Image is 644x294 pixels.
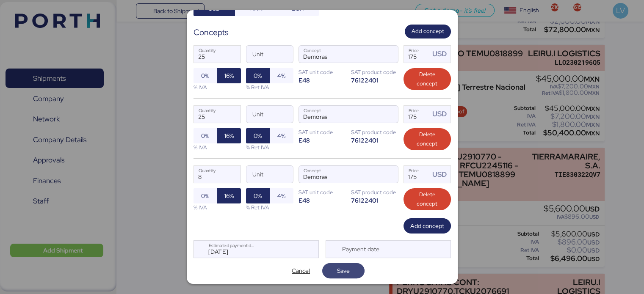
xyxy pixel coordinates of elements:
[270,68,293,83] button: 4%
[217,188,241,203] button: 16%
[351,136,398,144] div: 76122401
[351,196,398,204] div: 76122401
[201,131,209,141] span: 0%
[224,71,234,81] span: 16%
[299,136,346,144] div: E48
[254,131,262,141] span: 0%
[217,128,241,143] button: 16%
[224,131,234,141] span: 16%
[404,68,451,90] button: Delete concept
[270,128,293,143] button: 4%
[193,143,241,151] div: % IVA
[246,46,293,63] input: Unit
[217,68,241,83] button: 16%
[246,188,270,203] button: 0%
[380,168,398,186] button: ConceptConcept
[404,166,430,183] input: Price
[246,83,293,91] div: % Ret IVA
[254,191,262,201] span: 0%
[292,266,310,276] span: Cancel
[299,76,346,84] div: E48
[351,188,398,196] div: SAT product code
[322,263,365,278] button: Save
[193,188,217,203] button: 0%
[224,191,234,201] span: 16%
[337,266,350,276] span: Save
[270,188,293,203] button: 4%
[277,191,285,201] span: 4%
[201,71,209,81] span: 0%
[432,109,450,119] div: USD
[193,26,229,38] div: Concepts
[193,128,217,143] button: 0%
[404,128,451,150] button: Delete concept
[412,27,444,36] span: Add concept
[404,188,451,210] button: Delete concept
[404,106,430,123] input: Price
[193,203,241,212] div: % IVA
[410,190,444,209] span: Delete concept
[299,166,378,183] input: Concept
[404,46,430,63] input: Price
[380,47,398,65] button: ConceptConcept
[246,143,293,151] div: % Ret IVA
[193,68,217,83] button: 0%
[299,46,378,63] input: Concept
[246,106,293,123] input: Unit
[277,71,285,81] span: 4%
[280,263,322,278] button: Cancel
[299,128,346,136] div: SAT unit code
[246,166,293,183] input: Unit
[432,49,450,59] div: USD
[351,68,398,76] div: SAT product code
[194,46,240,63] input: Quantity
[410,130,444,148] span: Delete concept
[299,188,346,196] div: SAT unit code
[351,76,398,84] div: 76122401
[432,169,450,180] div: USD
[246,68,270,83] button: 0%
[299,106,378,123] input: Concept
[246,203,293,212] div: % Ret IVA
[299,68,346,76] div: SAT unit code
[410,70,444,88] span: Delete concept
[351,128,398,136] div: SAT product code
[194,106,240,123] input: Quantity
[246,128,270,143] button: 0%
[277,131,285,141] span: 4%
[254,71,262,81] span: 0%
[380,107,398,125] button: ConceptConcept
[194,166,240,183] input: Quantity
[201,191,209,201] span: 0%
[405,25,451,38] button: Add concept
[193,83,241,91] div: % IVA
[404,218,451,234] button: Add concept
[299,196,346,204] div: E48
[410,221,444,231] span: Add concept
